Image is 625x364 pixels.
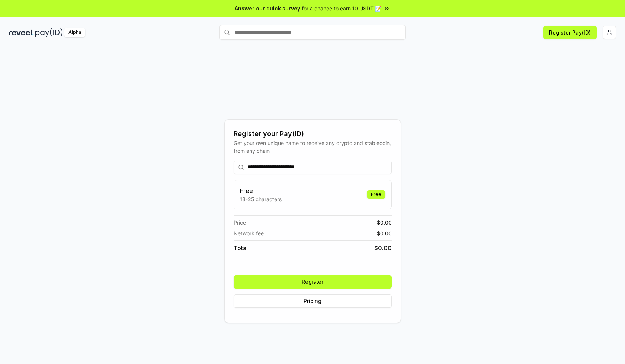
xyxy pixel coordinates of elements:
span: Price [234,219,246,226]
div: Alpha [64,28,85,37]
span: Total [234,244,248,252]
span: $ 0.00 [374,244,392,252]
div: Free [367,190,385,199]
span: for a chance to earn 10 USDT 📝 [302,4,381,12]
img: reveel_dark [9,28,34,37]
img: pay_id [35,28,63,37]
span: Network fee [234,229,264,237]
span: $ 0.00 [377,219,392,226]
span: Answer our quick survey [235,4,300,12]
button: Register [234,275,392,289]
button: Register Pay(ID) [543,26,597,39]
p: 13-25 characters [240,195,282,203]
h3: Free [240,186,282,195]
div: Get your own unique name to receive any crypto and stablecoin, from any chain [234,139,392,155]
button: Pricing [234,294,392,308]
span: $ 0.00 [377,229,392,237]
div: Register your Pay(ID) [234,129,392,139]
